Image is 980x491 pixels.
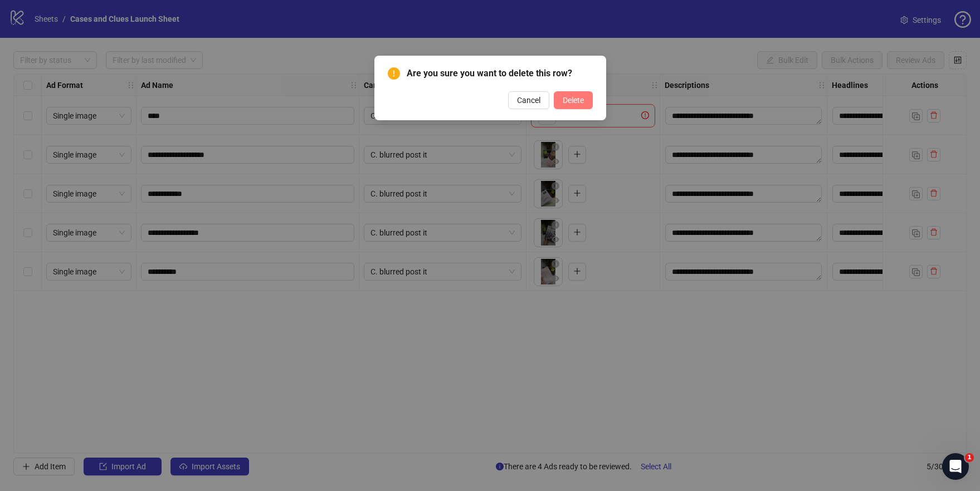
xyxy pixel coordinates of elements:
button: Cancel [508,91,549,109]
span: Delete [563,96,584,105]
button: Delete [554,91,593,109]
span: Cancel [517,96,540,105]
span: 1 [965,453,974,462]
iframe: Intercom live chat [942,453,969,480]
span: exclamation-circle [388,67,400,80]
span: Are you sure you want to delete this row? [407,67,593,80]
